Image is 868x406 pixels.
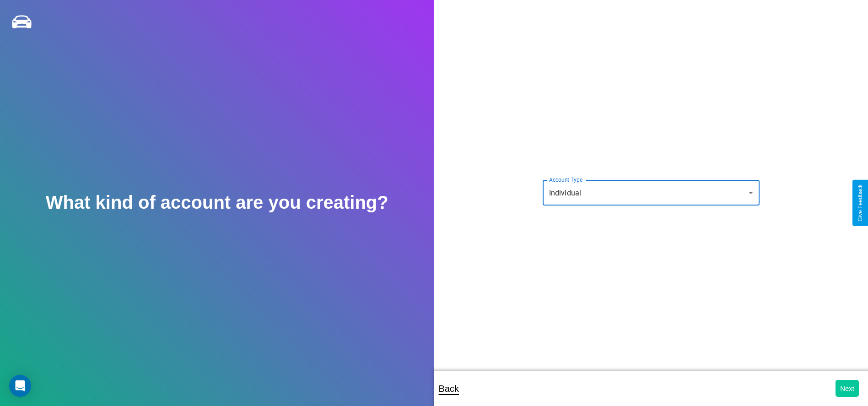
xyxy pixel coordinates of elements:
[439,380,459,397] p: Back
[46,192,388,213] h2: What kind of account are you creating?
[543,180,760,206] div: Individual
[857,184,863,222] div: Give Feedback
[9,375,31,397] div: Open Intercom Messenger
[549,176,582,184] label: Account Type
[836,380,859,397] button: Next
